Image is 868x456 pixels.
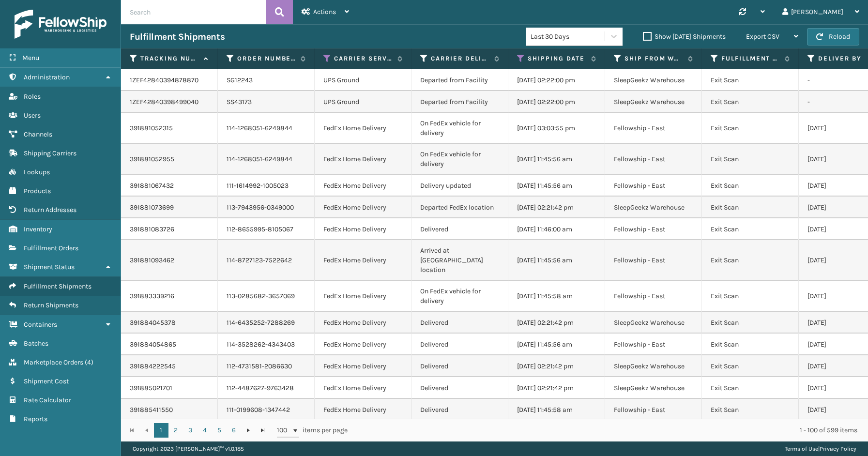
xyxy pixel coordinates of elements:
[315,69,411,91] td: UPS Ground
[702,113,799,144] td: Exit Scan
[277,426,291,435] span: 100
[24,244,78,252] span: Fulfillment Orders
[24,187,51,195] span: Products
[121,91,218,113] td: 1ZEF42840398499040
[277,423,348,438] span: items per page
[24,149,76,157] span: Shipping Carriers
[315,312,411,334] td: FedEx Home Delivery
[256,423,270,438] a: Go to the last page
[702,240,799,281] td: Exit Scan
[198,423,212,438] a: 4
[313,8,336,16] span: Actions
[227,384,294,392] a: 112-4487627-9763428
[528,54,586,63] label: Shipping Date
[411,113,508,144] td: On FedEx vehicle for delivery
[227,406,290,414] a: 111-0199608-1347442
[820,445,856,452] a: Privacy Policy
[24,339,48,348] span: Batches
[24,168,50,176] span: Lookups
[702,197,799,218] td: Exit Scan
[411,281,508,312] td: On FedEx vehicle for delivery
[508,69,605,91] td: [DATE] 02:22:00 pm
[315,377,411,399] td: FedEx Home Delivery
[605,113,702,144] td: Fellowship - East
[24,396,71,404] span: Rate Calculator
[121,69,218,91] td: 1ZEF42840394878870
[702,312,799,334] td: Exit Scan
[411,175,508,197] td: Delivery updated
[24,206,76,214] span: Return Addresses
[121,175,218,197] td: 391881067432
[605,218,702,240] td: Fellowship - East
[605,69,702,91] td: SleepGeekz Warehouse
[121,399,218,421] td: 391885411550
[227,98,252,106] a: SS43173
[702,377,799,399] td: Exit Scan
[315,175,411,197] td: FedEx Home Delivery
[227,155,292,163] a: 114-1268051-6249844
[785,445,818,452] a: Terms of Use
[411,218,508,240] td: Delivered
[121,144,218,175] td: 391881052955
[121,240,218,281] td: 391881093462
[508,399,605,421] td: [DATE] 11:45:58 am
[121,334,218,355] td: 391884054865
[702,91,799,113] td: Exit Scan
[212,423,227,438] a: 5
[22,54,39,62] span: Menu
[315,197,411,218] td: FedEx Home Delivery
[227,124,292,132] a: 114-1268051-6249844
[227,423,241,438] a: 6
[121,355,218,377] td: 391884222545
[605,399,702,421] td: Fellowship - East
[259,426,267,434] span: Go to the last page
[605,312,702,334] td: SleepGeekz Warehouse
[227,340,295,349] a: 114-3528262-4343403
[721,54,780,63] label: Fulfillment Order Status
[508,240,605,281] td: [DATE] 11:45:56 am
[244,426,252,434] span: Go to the next page
[508,113,605,144] td: [DATE] 03:03:55 pm
[315,281,411,312] td: FedEx Home Delivery
[133,441,244,456] p: Copyright 2023 [PERSON_NAME]™ v 1.0.185
[702,399,799,421] td: Exit Scan
[24,225,52,233] span: Inventory
[605,144,702,175] td: Fellowship - East
[237,54,296,63] label: Order Number
[140,54,199,63] label: Tracking Number
[24,301,78,309] span: Return Shipments
[24,263,75,271] span: Shipment Status
[431,54,489,63] label: Carrier Delivery Status
[508,377,605,399] td: [DATE] 02:21:42 pm
[24,73,70,81] span: Administration
[183,423,198,438] a: 3
[411,197,508,218] td: Departed FedEx location
[531,31,606,42] div: Last 30 Days
[411,91,508,113] td: Departed from Facility
[24,111,41,120] span: Users
[605,91,702,113] td: SleepGeekz Warehouse
[24,92,41,101] span: Roles
[227,182,289,190] a: 111-1614992-1005023
[508,312,605,334] td: [DATE] 02:21:42 pm
[121,197,218,218] td: 391881073699
[605,377,702,399] td: SleepGeekz Warehouse
[315,113,411,144] td: FedEx Home Delivery
[85,358,93,366] span: ( 4 )
[15,10,107,39] img: logo
[807,28,859,46] button: Reload
[411,334,508,355] td: Delivered
[702,175,799,197] td: Exit Scan
[361,426,857,435] div: 1 - 100 of 599 items
[315,218,411,240] td: FedEx Home Delivery
[121,218,218,240] td: 391881083726
[508,91,605,113] td: [DATE] 02:22:00 pm
[121,377,218,399] td: 391885021701
[508,197,605,218] td: [DATE] 02:21:42 pm
[605,334,702,355] td: Fellowship - East
[411,240,508,281] td: Arrived at [GEOGRAPHIC_DATA] location
[334,54,393,63] label: Carrier Service
[702,69,799,91] td: Exit Scan
[315,334,411,355] td: FedEx Home Delivery
[227,319,295,327] a: 114-6435252-7288269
